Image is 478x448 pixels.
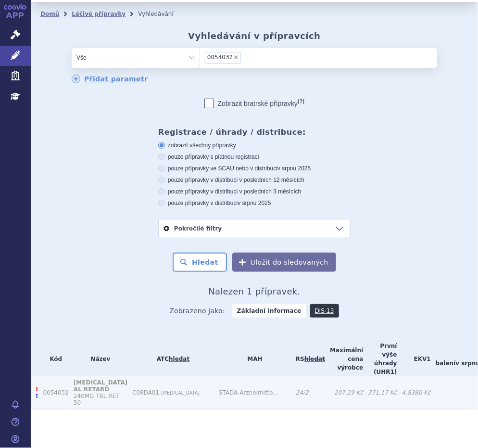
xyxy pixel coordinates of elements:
span: v srpnu 2025 [277,165,311,172]
label: Zobrazit bratrské přípravky [204,99,305,108]
span: v srpnu 2025 [238,200,271,206]
span: × [233,54,239,60]
td: 4,8380 Kč [397,376,431,410]
a: Léčivé přípravky [72,11,126,17]
a: Přidat parametr [72,75,148,83]
a: vyhledávání neobsahuje žádnou platnou referenční skupinu [304,356,325,362]
td: 371,17 Kč [363,376,397,410]
label: pouze přípravky v distribuci [158,199,351,207]
span: [MEDICAL_DATA] [161,390,200,396]
span: Registrace tohoto produktu byla zrušena. [36,386,38,393]
abbr: (?) [298,98,304,104]
input: 0054032 [243,52,247,62]
span: 240MG TBL RET 50 [74,393,120,406]
span: Poslední data tohoto produktu jsou ze SCAU platného k 01.10.2024. [36,393,38,399]
label: pouze přípravky s platnou registrací [158,153,351,161]
a: Domů [40,11,59,17]
a: hledat [169,356,189,362]
label: zobrazit všechny přípravky [158,141,351,149]
button: Hledat [173,253,227,272]
span: C08DA01 [132,389,159,396]
span: Zobrazeno jako: [169,304,225,318]
td: STADA Arzneimitte... [214,376,291,410]
a: Pokročilé filtry [159,219,350,238]
td: 0054032 [38,376,68,410]
a: DIS-13 [310,304,339,318]
td: 207,29 Kč [325,376,363,410]
th: Kód [38,342,68,376]
th: ATC [127,342,214,376]
th: Maximální cena výrobce [325,342,363,376]
span: 0054032 [207,54,233,61]
label: pouze přípravky v distribuci v posledních 3 měsících [158,188,351,195]
th: EKV1 [397,342,431,376]
span: 24/2 [296,389,309,396]
del: hledat [304,356,325,362]
h3: Registrace / úhrady / distribuce: [158,128,351,137]
span: [MEDICAL_DATA] AL RETARD [74,379,127,393]
th: První výše úhrady (UHR1) [363,342,397,376]
th: MAH [214,342,291,376]
h2: Vyhledávání v přípravcích [188,31,320,41]
button: Uložit do sledovaných [232,253,336,272]
span: Nalezen 1 přípravek. [209,286,301,296]
th: Název [69,342,127,376]
strong: Základní informace [232,304,306,318]
label: pouze přípravky ve SCAU nebo v distribuci [158,165,351,172]
li: Vyhledávání [138,7,186,21]
label: pouze přípravky v distribuci v posledních 12 měsících [158,176,351,184]
th: RS [291,342,325,376]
